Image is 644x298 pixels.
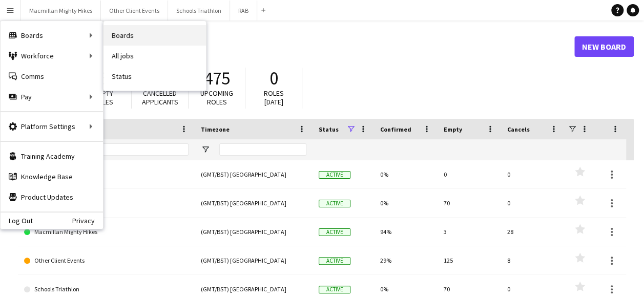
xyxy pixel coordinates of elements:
div: 29% [374,246,438,274]
a: Macmillan Mighty Hikes [24,218,189,246]
div: 0 [438,160,501,188]
a: Knowledge Base [1,166,103,187]
span: Active [319,200,350,207]
span: Cancelled applicants [142,89,178,107]
span: Active [319,286,350,293]
span: 475 [204,67,230,90]
div: 8 [501,246,565,274]
a: New Board [574,36,634,57]
a: Product Updates [1,187,103,207]
span: 0 [269,67,278,90]
span: Roles [DATE] [264,89,284,107]
div: 0% [374,160,438,188]
div: (GMT/BST) [GEOGRAPHIC_DATA] [195,189,313,217]
span: Active [319,171,350,179]
button: Other Client Events [101,1,168,20]
button: Schools Triathlon [168,1,230,20]
span: Cancels [507,125,530,133]
a: Status [103,66,206,87]
div: Pay [1,87,103,107]
div: 0% [374,189,438,217]
div: 0 [501,160,565,188]
div: 0 [501,189,565,217]
a: Boards [103,25,206,46]
button: Macmillan Mighty Hikes [21,1,101,20]
div: (GMT/BST) [GEOGRAPHIC_DATA] [195,218,313,246]
a: All jobs [103,46,206,66]
a: RAB [24,160,189,189]
button: RAB [230,1,257,20]
a: Training Academy [1,146,103,166]
span: Empty [444,125,462,133]
div: Boards [1,25,103,46]
h1: Boards [18,39,574,54]
div: 125 [438,246,501,274]
input: Timezone Filter Input [219,143,306,156]
span: Timezone [201,125,230,133]
a: Other Client Events [24,246,189,275]
span: Upcoming roles [200,89,233,107]
span: Active [319,228,350,236]
button: Open Filter Menu [201,145,210,154]
span: Status [319,125,339,133]
div: 3 [438,218,501,246]
div: (GMT/BST) [GEOGRAPHIC_DATA] [195,246,313,274]
div: 70 [438,189,501,217]
div: 28 [501,218,565,246]
div: 94% [374,218,438,246]
div: (GMT/BST) [GEOGRAPHIC_DATA] [195,160,313,188]
a: Endure24 [24,189,189,218]
a: Privacy [72,217,103,225]
a: Comms [1,66,103,87]
div: Workforce [1,46,103,66]
span: Active [319,257,350,265]
a: Log Out [1,217,33,225]
div: Platform Settings [1,116,103,137]
input: Board name Filter Input [43,143,189,156]
span: Confirmed [380,125,411,133]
